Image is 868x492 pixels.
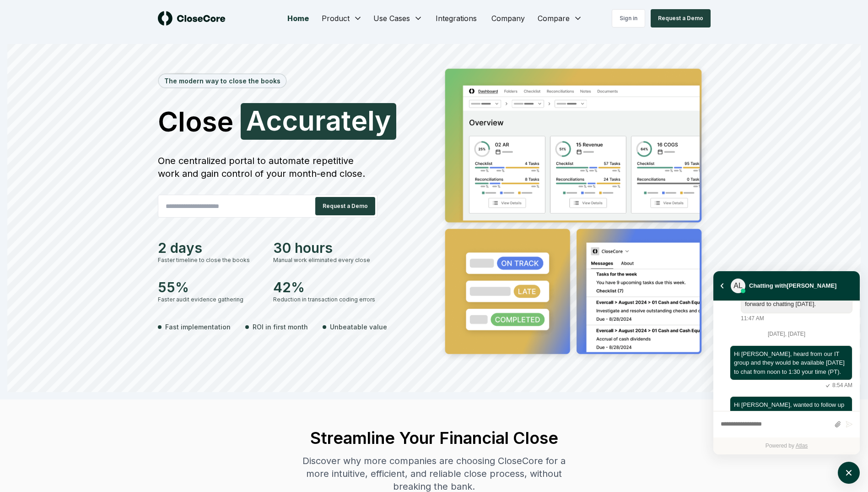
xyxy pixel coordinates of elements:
[838,462,860,484] button: atlas-launcher
[721,345,852,390] div: atlas-message
[280,9,316,27] a: Home
[165,322,231,332] span: Fast implementation
[730,396,852,432] div: Thursday, September 11, 10:46 AM
[326,107,341,134] span: a
[158,279,262,295] div: 55%
[428,9,484,27] a: Integrations
[315,197,375,215] button: Request a Demo
[273,295,377,304] div: Reduction in transaction coding errors
[322,13,350,24] span: Product
[713,437,860,454] div: Powered by
[734,350,848,377] div: atlas-message-text
[438,62,711,364] img: Jumbotron
[713,271,860,454] div: atlas-window
[368,9,428,27] button: Use Cases
[484,9,532,27] a: Company
[730,396,852,422] div: atlas-message-bubble
[731,279,745,293] div: atlas-message-author-avatar
[273,279,377,295] div: 42%
[159,74,286,87] div: The modern way to close the books
[651,9,711,27] button: Request a Demo
[367,107,375,134] span: l
[532,9,588,27] button: Compare
[316,9,368,27] button: Product
[721,396,852,432] div: atlas-message
[282,107,298,134] span: c
[158,11,226,26] img: logo
[294,429,574,447] h2: Streamline Your Financial Close
[823,382,832,390] svg: atlas-sent-icon
[158,108,233,135] span: Close
[158,256,262,264] div: Faster timeline to close the books
[158,295,262,304] div: Faster audit evidence gathering
[266,107,282,134] span: c
[298,107,315,134] span: u
[741,286,852,323] div: Tuesday, September 9, 11:47 AM
[158,154,377,180] div: One centralized portal to automate repetitive work and gain control of your month-end close.
[721,329,852,339] div: [DATE], [DATE]
[612,9,645,27] a: Sign in
[373,13,410,24] span: Use Cases
[315,107,326,134] span: r
[158,240,262,256] div: 2 days
[713,301,860,454] div: atlas-ticket
[749,280,836,291] div: Chatting with [PERSON_NAME]
[721,416,852,433] div: atlas-composer
[246,107,266,134] span: A
[741,314,764,323] div: 11:47 AM
[823,381,852,390] div: 8:54 AM
[796,443,808,449] a: Atlas
[834,421,841,428] button: Attach files by clicking or dropping files here
[253,322,308,332] span: ROI in first month
[721,286,852,323] div: atlas-message
[730,345,852,390] div: Thursday, September 11, 8:54 AM
[734,400,848,418] div: atlas-message-text
[273,240,377,256] div: 30 hours
[330,322,387,332] span: Unbeatable value
[375,107,391,134] span: y
[717,281,727,291] button: atlas-back-button
[273,256,377,264] div: Manual work eliminated every close
[730,345,852,381] div: atlas-message-bubble
[341,107,351,134] span: t
[351,107,367,134] span: e
[538,13,570,24] span: Compare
